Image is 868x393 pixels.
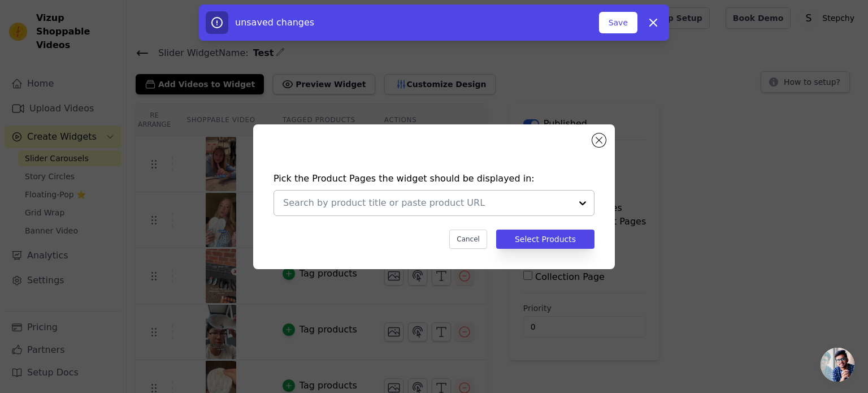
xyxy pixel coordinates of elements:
[235,17,314,28] span: unsaved changes
[496,230,594,249] button: Select Products
[274,172,594,185] h4: Pick the Product Pages the widget should be displayed in:
[449,230,487,249] button: Cancel
[592,133,606,147] button: Close modal
[599,12,637,33] button: Save
[821,348,854,382] div: Open chat
[283,196,571,210] input: Search by product title or paste product URL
